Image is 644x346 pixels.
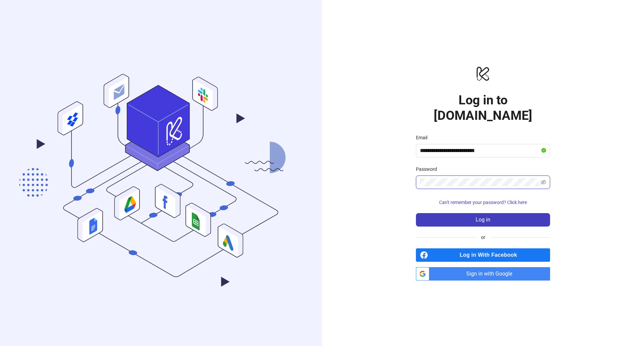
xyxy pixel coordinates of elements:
span: eye-invisible [541,180,546,185]
button: Log in [416,213,550,227]
span: Sign in with Google [432,267,550,281]
span: or [476,234,491,241]
input: Email [420,147,540,155]
span: Log in With Facebook [431,248,550,262]
label: Password [416,165,441,173]
input: Password [420,178,539,186]
h1: Log in to [DOMAIN_NAME] [416,92,550,123]
a: Log in With Facebook [416,248,550,262]
label: Email [416,134,432,141]
span: Log in [476,217,490,223]
a: Sign in with Google [416,267,550,281]
span: Can't remember your password? Click here [439,200,527,205]
a: Can't remember your password? Click here [416,200,550,205]
button: Can't remember your password? Click here [416,197,550,208]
